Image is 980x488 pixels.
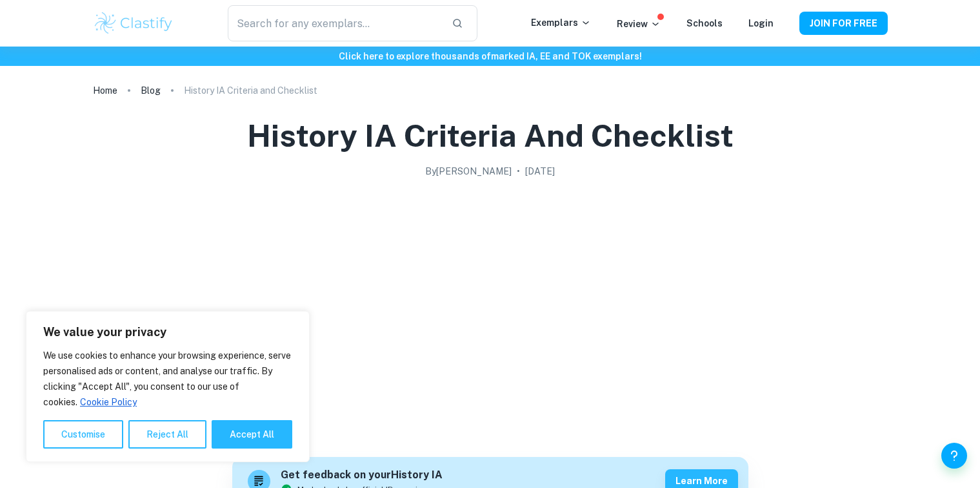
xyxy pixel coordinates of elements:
p: • [517,164,520,178]
a: Login [748,18,774,28]
a: Schools [686,18,723,28]
h6: Get feedback on your History IA [281,467,443,483]
h2: By [PERSON_NAME] [425,164,512,178]
p: We use cookies to enhance your browsing experience, serve personalised ads or content, and analys... [43,348,292,410]
input: Search for any exemplars... [228,5,441,41]
p: History IA Criteria and Checklist [184,83,317,98]
img: Clastify logo [93,10,175,36]
h2: [DATE] [525,164,555,178]
p: Review [617,17,661,31]
button: Accept All [212,420,292,449]
p: We value your privacy [43,324,292,340]
button: Reject All [128,420,206,449]
button: Customise [43,420,123,449]
a: Blog [141,81,161,100]
a: Home [93,81,117,100]
h1: History IA Criteria and Checklist [247,115,734,156]
p: Exemplars [531,16,591,30]
h6: Click here to explore thousands of marked IA, EE and TOK exemplars ! [3,49,977,63]
img: History IA Criteria and Checklist cover image [232,184,748,442]
button: Help and Feedback [941,443,967,469]
a: Cookie Policy [79,396,137,408]
div: We value your privacy [26,311,310,462]
button: JOIN FOR FREE [799,12,888,35]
